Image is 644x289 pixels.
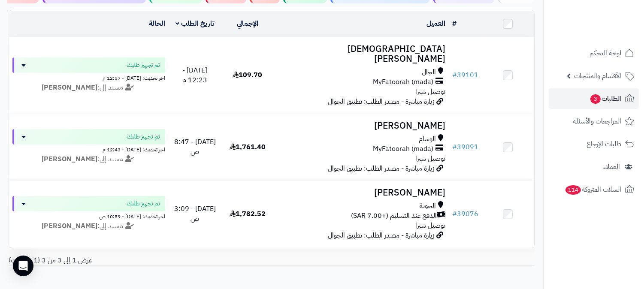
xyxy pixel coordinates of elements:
[6,83,172,93] div: مسند إلى:
[12,144,165,154] div: اخر تحديث: [DATE] - 12:43 م
[452,142,457,152] span: #
[13,256,33,276] div: Open Intercom Messenger
[452,142,478,152] a: #39091
[373,77,433,87] span: MyFatoorah (mada)
[422,67,436,77] span: الجال
[277,121,445,131] h3: [PERSON_NAME]
[419,134,436,144] span: الوسام
[182,65,207,85] span: [DATE] - 12:23 م
[175,18,215,29] a: تاريخ الطلب
[230,209,266,219] span: 1,782.52
[12,211,165,220] div: اخر تحديث: [DATE] - 10:59 ص
[127,61,160,69] span: تم تجهيز طلبك
[573,115,621,127] span: المراجعات والأسئلة
[127,199,160,208] span: تم تجهيز طلبك
[6,221,172,231] div: مسند إلى:
[277,44,445,64] h3: [DEMOGRAPHIC_DATA][PERSON_NAME]
[565,184,621,196] span: السلات المتروكة
[415,154,445,164] span: توصيل شبرا
[452,70,457,80] span: #
[549,88,639,109] a: الطلبات3
[426,18,445,29] a: العميل
[42,154,97,164] strong: [PERSON_NAME]
[590,47,621,59] span: لوحة التحكم
[328,163,434,174] span: زيارة مباشرة - مصدر الطلب: تطبيق الجوال
[549,134,639,154] a: طلبات الإرجاع
[351,211,437,221] span: الدفع عند التسليم (+7.00 SAR)
[590,94,601,104] span: 3
[603,161,620,173] span: العملاء
[549,179,639,200] a: السلات المتروكة114
[277,188,445,198] h3: [PERSON_NAME]
[373,144,433,154] span: MyFatoorah (mada)
[230,142,266,152] span: 1,761.40
[452,209,478,219] a: #39076
[328,96,434,107] span: زيارة مباشرة - مصدر الطلب: تطبيق الجوال
[127,132,160,141] span: تم تجهيز طلبك
[452,70,478,80] a: #39101
[174,137,216,157] span: [DATE] - 8:47 ص
[42,82,97,93] strong: [PERSON_NAME]
[420,201,436,211] span: الحوية
[586,23,636,41] img: logo-2.png
[549,43,639,63] a: لوحة التحكم
[549,111,639,132] a: المراجعات والأسئلة
[590,93,621,105] span: الطلبات
[237,18,258,29] a: الإجمالي
[233,70,262,80] span: 109.70
[42,221,97,231] strong: [PERSON_NAME]
[574,70,621,82] span: الأقسام والمنتجات
[415,87,445,97] span: توصيل شبرا
[328,230,434,241] span: زيارة مباشرة - مصدر الطلب: تطبيق الجوال
[2,256,272,265] div: عرض 1 إلى 3 من 3 (1 صفحات)
[587,138,621,150] span: طلبات الإرجاع
[174,204,216,224] span: [DATE] - 3:09 ص
[415,220,445,231] span: توصيل شبرا
[549,157,639,177] a: العملاء
[452,18,457,29] a: #
[12,73,165,82] div: اخر تحديث: [DATE] - 12:57 م
[6,154,172,164] div: مسند إلى:
[565,185,581,195] span: 114
[149,18,165,29] a: الحالة
[452,209,457,219] span: #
